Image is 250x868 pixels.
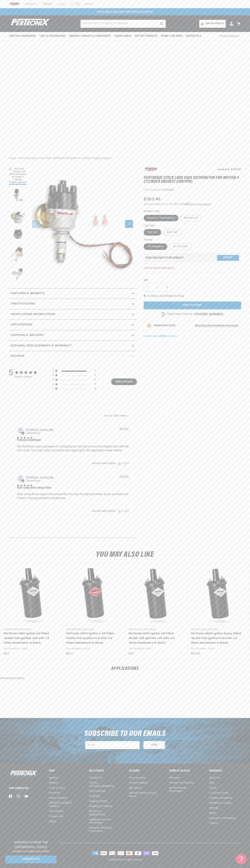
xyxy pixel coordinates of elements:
[49,814,63,819] a: Compu-Fire
[9,206,27,224] button: Load image 3 in gallery view
[52,378,54,381] div: 3
[156,203,160,205] span: $28
[11,291,44,296] h2: Features & Benefits
[143,741,165,749] button: Subscribe
[85,741,140,749] input: Email
[84,730,166,737] h3: Subscribe to our emails
[9,341,137,351] summary: Returns, Replacements & Warranty
[144,243,167,250] label: 12V Negative
[154,324,238,327] button: EMISSIONS CODEWhat does this emissions code mean?
[95,383,96,387] div: 0
[17,439,41,442] div: Petronics distributor
[11,361,135,535] div: customer reviews
[118,510,120,513] div: Vote up
[9,667,241,671] h2: Applications
[104,415,113,417] span: Sort by:
[26,432,41,434] span: Verified Buyer
[49,796,67,801] a: Patriot Exhaust
[9,226,27,244] button: Load image 4 in gallery view
[162,189,174,191] strong: D176600
[97,10,153,13] a: SHOP BEST SELLING IGNITION & EXHAUST
[169,776,180,780] a: Warranty
[115,859,123,861] a: PerTronix
[9,309,137,320] summary: Installation instructions
[26,480,41,482] span: Verified Buyer
[127,462,129,465] div: 0
[9,551,241,558] h2: You may also like
[144,196,161,203] span: $303.40
[67,32,113,40] summary: Headers, Exhausts & Components
[191,203,211,205] a: See if you qualify - Learn more about Affirm Financing (opens in modal)
[9,32,38,40] summary: Ignition Conversions
[92,462,116,465] div: Was this review helpful?
[144,188,241,193] div: Part Number:
[52,374,96,378] div: 4 star by 0 reviews
[5,850,56,854] p: Contact us to place your order.
[11,302,35,306] h2: Specifications
[69,34,111,38] span: Headers, Exhausts & Components
[146,256,184,259] div: Does This part fit My vehicle?
[9,299,137,309] summary: Specifications
[9,351,137,361] summary: Reviews
[209,796,232,801] a: Catalog Downloads
[196,313,223,316] a: [PHONE_NUMBER]
[66,632,118,645] a: PerTronix 45011 Ignitor II Oil Filled 45,000 Volt Ignition Coil with 0.6 Ohms Resistance in Black
[209,791,229,796] a: Customer Builds
[89,809,118,817] a: Returns & Replacements
[9,770,38,778] img: Pertronix
[120,476,129,478] div: [DATE]
[146,323,152,329] img: Emissions code
[9,167,27,185] button: Load image 1 in gallery view
[11,323,32,327] span: Applications
[199,20,226,28] a: Add my vehicle
[219,32,241,41] summary: Product Support
[144,229,161,236] label: Top Exit
[89,804,113,809] a: Shipping & Delivery
[11,344,72,348] h2: Returns, Replacements & Warranty
[11,312,55,317] h2: Installation instructions
[144,203,211,206] p: Starting at /mo or 0% APR with .
[120,428,129,431] div: [DATE]
[71,10,179,14] div: Announcement
[184,32,203,40] summary: Motorcycle
[49,809,64,814] a: JBA Exhaust
[144,238,153,242] legend: Polarity
[9,18,50,30] img: Pertronix
[17,484,51,486] div: 5 star rating out of 5 stars
[129,780,148,785] a: Account details
[209,801,232,806] a: Distributor Lookup
[32,220,40,228] button: Slide left
[209,776,220,780] a: About Us
[144,209,160,213] legend: Advance Type
[184,202,190,205] span: Affirm
[26,428,53,432] span: Steven B.
[115,34,131,38] span: Engine Swaps
[89,780,118,789] a: Call Us ([PHONE_NUMBER])
[95,374,96,378] div: 0
[135,34,157,38] span: Battery Products
[95,378,96,383] div: 0
[49,776,58,780] a: Ignition
[144,279,241,282] label: QTY
[209,806,219,811] a: Sitemap
[49,819,56,824] a: Spyke
[9,186,27,204] button: Load image 2 in gallery view
[9,34,36,38] span: Ignition Conversions
[64,8,71,15] button: Translation missing: en.sections.announcements.previous_announcement
[209,821,218,826] a: Careers
[52,374,54,377] div: 4
[161,34,183,38] span: Spark Plug Wires
[89,794,100,799] a: Ordering
[52,369,96,374] div: 5 star by 2 reviews
[52,369,54,372] div: 5
[39,34,66,38] span: Coils & Distributors
[127,509,129,513] div: 0
[9,265,27,283] button: Load image 6 in gallery view
[81,20,166,28] input: Search Part #, Category or Keyword
[144,215,178,221] label: Vacuum / Mechanical
[9,156,241,160] nav: breadcrumbs
[5,840,56,850] h3: Shipping Outside the [GEOGRAPHIC_DATA]?
[9,320,137,330] a: Applications
[89,789,106,794] a: FAQ Pertronix
[9,156,16,160] a: Home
